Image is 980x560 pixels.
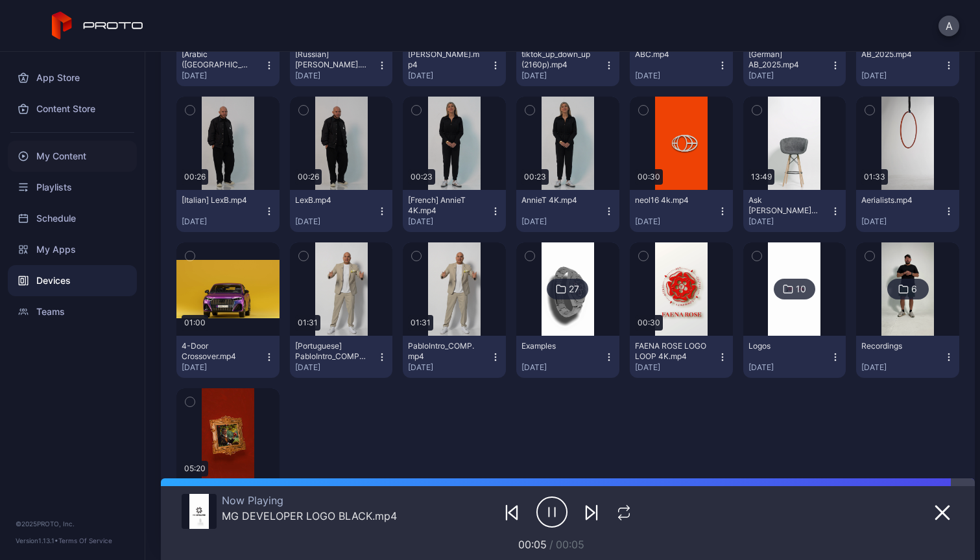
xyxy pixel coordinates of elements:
[16,537,58,544] span: Version 1.13.1 •
[861,362,944,373] div: [DATE]
[8,62,137,93] a: App Store
[290,336,393,378] button: [Portuguese] PabloIntro_COMP.mp4[DATE]
[635,49,706,60] div: ABC.mp4
[518,538,547,551] span: 00:05
[516,44,619,86] button: tiktok_up_down_up (2160p).mp4[DATE]
[403,336,506,378] button: PabloIntro_COMP.mp4[DATE]
[635,195,706,205] div: neol16 4k.mp4
[743,336,846,378] button: Logos[DATE]
[630,336,733,378] button: FAENA ROSE LOGO LOOP 4K.mp4[DATE]
[569,283,579,295] div: 27
[16,519,129,529] div: © 2025 PROTO, Inc.
[408,341,479,362] div: PabloIntro_COMP.mp4
[295,195,366,205] div: LexB.mp4
[290,190,393,232] button: LexB.mp4[DATE]
[861,341,933,351] div: Recordings
[521,49,593,70] div: tiktok_up_down_up (2160p).mp4
[521,195,593,205] div: AnnieT 4K.mp4
[295,362,377,373] div: [DATE]
[748,195,820,216] div: Ask Tim Draper Anything(1).mp4
[8,172,137,203] a: Playlists
[861,216,944,227] div: [DATE]
[521,71,604,81] div: [DATE]
[748,216,831,227] div: [DATE]
[516,190,619,232] button: AnnieT 4K.mp4[DATE]
[861,49,933,60] div: AB_2025.mp4
[176,336,280,378] button: 4-Door Crossover.mp4[DATE]
[521,362,604,373] div: [DATE]
[222,494,397,507] div: Now Playing
[748,341,820,351] div: Logos
[295,71,377,81] div: [DATE]
[856,190,959,232] button: Aerialists.mp4[DATE]
[796,283,806,295] div: 10
[743,190,846,232] button: Ask [PERSON_NAME] Anything(1).mp4[DATE]
[182,49,253,70] div: [Arabic (Saudi Arabia)] Sean.mp4
[408,195,479,216] div: [French] AnnieT 4K.mp4
[516,336,619,378] button: Examples[DATE]
[182,216,264,227] div: [DATE]
[408,49,479,70] div: Sean.mp4
[176,44,280,86] button: [Arabic ([GEOGRAPHIC_DATA])] [PERSON_NAME].mp4[DATE]
[182,195,253,205] div: [Italian] LexB.mp4
[635,216,717,227] div: [DATE]
[856,336,959,378] button: Recordings[DATE]
[182,71,264,81] div: [DATE]
[8,93,137,124] a: Content Store
[58,537,112,544] a: Terms Of Service
[861,195,933,205] div: Aerialists.mp4
[748,362,831,373] div: [DATE]
[182,341,253,362] div: 4-Door Crossover.mp4
[748,49,820,70] div: [German] AB_2025.mp4
[635,71,717,81] div: [DATE]
[8,234,137,265] a: My Apps
[521,216,604,227] div: [DATE]
[176,190,280,232] button: [Italian] LexB.mp4[DATE]
[556,538,584,551] span: 00:05
[8,296,137,327] a: Teams
[295,216,377,227] div: [DATE]
[8,203,137,234] a: Schedule
[408,71,490,81] div: [DATE]
[549,538,553,551] span: /
[856,44,959,86] button: AB_2025.mp4[DATE]
[521,341,593,351] div: Examples
[743,44,846,86] button: [German] AB_2025.mp4[DATE]
[630,190,733,232] button: neol16 4k.mp4[DATE]
[8,265,137,296] a: Devices
[748,71,831,81] div: [DATE]
[295,341,366,362] div: [Portuguese] PabloIntro_COMP.mp4
[8,141,137,172] a: My Content
[222,509,397,522] div: MG DEVELOPER LOGO BLACK.mp4
[911,283,917,295] div: 6
[630,44,733,86] button: ABC.mp4[DATE]
[295,49,366,70] div: [Russian] Sean.mp4
[290,44,393,86] button: [Russian] [PERSON_NAME].mp4[DATE]
[408,362,490,373] div: [DATE]
[403,190,506,232] button: [French] AnnieT 4K.mp4[DATE]
[403,44,506,86] button: [PERSON_NAME].mp4[DATE]
[635,362,717,373] div: [DATE]
[635,341,706,362] div: FAENA ROSE LOGO LOOP 4K.mp4
[938,16,959,36] button: A
[408,216,490,227] div: [DATE]
[861,71,944,81] div: [DATE]
[182,362,264,373] div: [DATE]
